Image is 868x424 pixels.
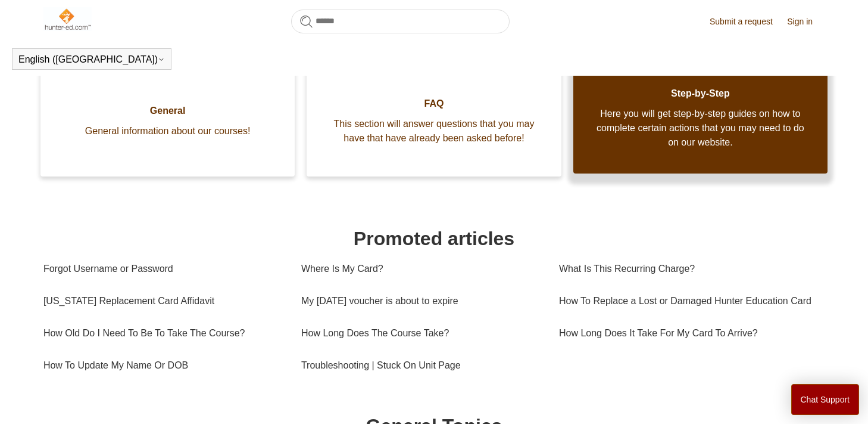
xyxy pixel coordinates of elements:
[559,253,817,285] a: What Is This Recurring Charge?
[710,16,785,28] a: Submit a request
[43,317,283,349] a: How Old Do I Need To Be To Take The Course?
[301,349,541,382] a: Troubleshooting | Stuck On Unit Page
[791,384,860,415] button: Chat Support
[43,224,825,253] h1: Promoted articles
[43,349,283,382] a: How To Update My Name Or DOB
[43,7,92,31] img: Hunter-Ed Help Center home page
[40,60,295,177] a: General General information about our courses!
[787,16,825,28] a: Sign in
[324,97,543,111] span: FAQ
[18,54,165,65] button: English ([GEOGRAPHIC_DATA])
[58,124,277,138] span: General information about our courses!
[307,60,561,177] a: FAQ This section will answer questions that you may have that have already been asked before!
[591,86,810,101] span: Step-by-Step
[58,104,277,118] span: General
[559,285,817,317] a: How To Replace a Lost or Damaged Hunter Education Card
[301,317,541,349] a: How Long Does The Course Take?
[324,117,543,146] span: This section will answer questions that you may have that have already been asked before!
[43,253,283,285] a: Forgot Username or Password
[301,253,541,285] a: Where Is My Card?
[591,107,810,150] span: Here you will get step-by-step guides on how to complete certain actions that you may need to do ...
[43,285,283,317] a: [US_STATE] Replacement Card Affidavit
[301,285,541,317] a: My [DATE] voucher is about to expire
[573,57,828,174] a: Step-by-Step Here you will get step-by-step guides on how to complete certain actions that you ma...
[291,10,510,33] input: Search
[559,317,817,349] a: How Long Does It Take For My Card To Arrive?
